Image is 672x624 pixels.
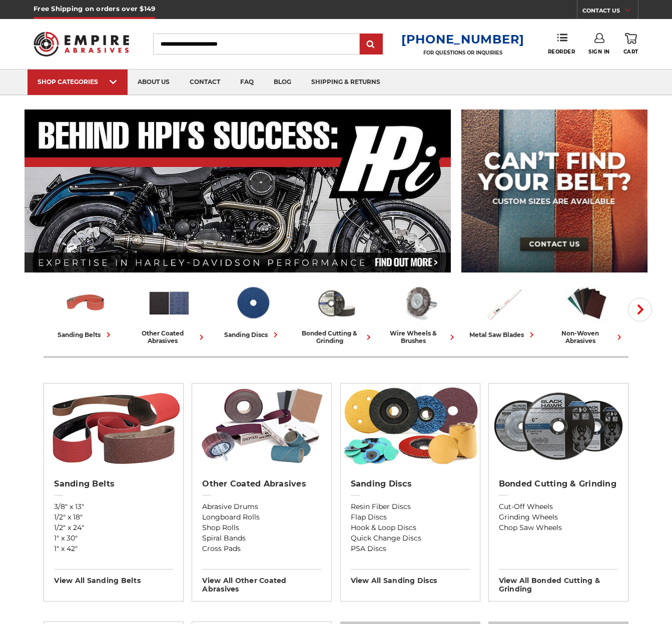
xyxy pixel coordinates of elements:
img: Other Coated Abrasives [147,281,191,324]
a: Spiral Bands [202,533,321,543]
img: Sanding Discs [231,281,275,324]
a: about us [128,69,180,95]
span: Sign In [588,48,610,55]
a: sanding discs [215,281,290,340]
a: Flap Discs [351,512,470,522]
a: sanding belts [48,281,123,340]
a: bonded cutting & grinding [298,281,374,344]
div: wire wheels & brushes [382,329,457,344]
a: 3/8" x 13" [54,501,173,512]
h2: Sanding Discs [351,479,470,489]
img: Sanding Discs [341,383,480,468]
h2: Bonded Cutting & Grinding [499,479,618,489]
a: Abrasive Drums [202,501,321,512]
a: Cross Pads [202,543,321,554]
a: 1/2" x 24" [54,522,173,533]
img: Bonded Cutting & Grinding [314,281,358,324]
img: Non-woven Abrasives [565,281,609,324]
h3: View All sanding discs [351,569,470,585]
a: Quick Change Discs [351,533,470,543]
a: contact [180,69,230,95]
a: blog [264,69,301,95]
img: Bonded Cutting & Grinding [489,383,628,468]
div: sanding belts [58,329,114,340]
span: Reorder [548,48,575,55]
div: bonded cutting & grinding [298,329,374,344]
img: Metal Saw Blades [481,281,525,324]
div: SHOP CATEGORIES [38,78,118,85]
input: Submit [361,34,381,54]
a: [PHONE_NUMBER] [401,32,524,46]
img: Empire Abrasives [34,25,129,63]
a: Longboard Rolls [202,512,321,522]
a: PSA Discs [351,543,470,554]
a: non-woven abrasives [549,281,624,344]
a: 1" x 30" [54,533,173,543]
a: metal saw blades [465,281,541,340]
span: Cart [623,48,638,55]
a: Grinding Wheels [499,512,618,522]
div: non-woven abrasives [549,329,624,344]
img: Sanding Belts [64,281,108,324]
button: Next [628,297,652,321]
div: sanding discs [224,329,281,340]
img: Wire Wheels & Brushes [398,281,442,324]
h3: View All bonded cutting & grinding [499,569,618,593]
a: Hook & Loop Discs [351,522,470,533]
a: Cut-Off Wheels [499,501,618,512]
div: other coated abrasives [131,329,207,344]
h2: Other Coated Abrasives [202,479,321,489]
p: FOR QUESTIONS OR INQUIRIES [401,49,524,56]
a: Reorder [548,33,575,54]
img: Sanding Belts [44,383,183,468]
a: faq [230,69,264,95]
a: Chop Saw Wheels [499,522,618,533]
h2: Sanding Belts [54,479,173,489]
img: Other Coated Abrasives [192,383,331,468]
a: wire wheels & brushes [382,281,457,344]
a: Resin Fiber Discs [351,501,470,512]
a: shipping & returns [301,69,390,95]
div: metal saw blades [469,329,537,340]
a: CONTACT US [582,5,638,19]
a: 1" x 42" [54,543,173,554]
a: other coated abrasives [131,281,207,344]
img: Banner for an interview featuring Horsepower Inc who makes Harley performance upgrades featured o... [25,109,451,272]
h3: View All sanding belts [54,569,173,585]
a: Shop Rolls [202,522,321,533]
a: 1/2" x 18" [54,512,173,522]
a: Cart [623,33,638,55]
h3: View All other coated abrasives [202,569,321,593]
img: promo banner for custom belts. [461,109,647,272]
